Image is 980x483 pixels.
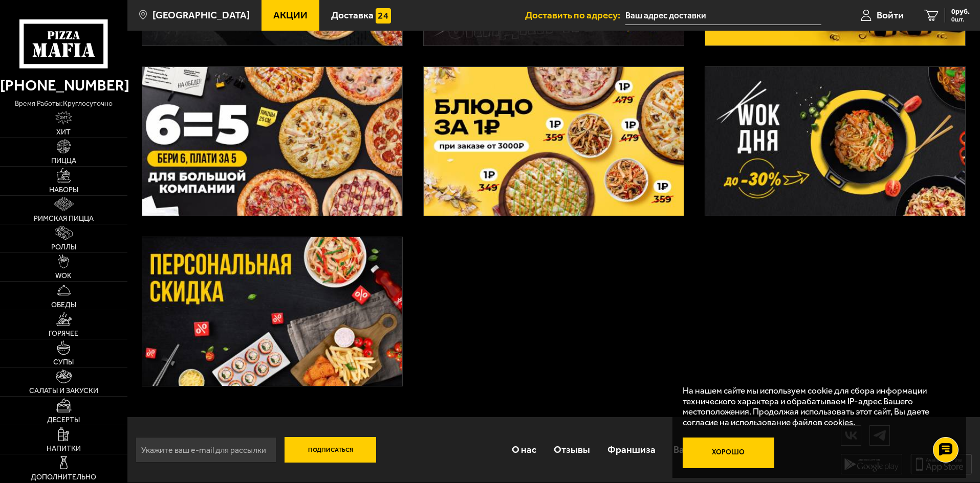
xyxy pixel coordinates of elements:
span: Наборы [49,187,78,194]
span: Салаты и закуски [29,387,98,395]
span: Горячее [49,330,78,337]
input: Укажите ваш e-mail для рассылки [136,437,276,463]
span: Напитки [47,445,81,452]
p: На нашем сайте мы используем cookie для сбора информации технического характера и обрабатываем IP... [683,385,950,428]
a: О нас [503,433,545,466]
a: Отзывы [545,433,599,466]
span: 0 шт. [951,16,970,22]
span: Десерты [47,417,80,424]
button: Хорошо [683,438,775,468]
span: Войти [877,10,904,20]
a: Франшиза [599,433,664,466]
span: [GEOGRAPHIC_DATA] [153,10,250,20]
span: Обеды [51,302,76,309]
button: Подписаться [285,437,377,463]
span: Супы [53,359,74,366]
span: Акции [273,10,308,20]
span: Дополнительно [31,474,96,481]
input: Ваш адрес доставки [625,6,821,25]
span: Доставить по адресу: [525,10,625,20]
span: Доставка [331,10,374,20]
img: 15daf4d41897b9f0e9f617042186c801.svg [376,8,391,24]
a: Вакансии [665,433,725,466]
span: WOK [55,272,72,280]
span: Пицца [51,157,76,165]
span: 0 руб. [951,8,970,15]
span: Роллы [51,244,76,251]
span: Римская пицца [34,215,94,222]
span: Хит [56,129,71,136]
